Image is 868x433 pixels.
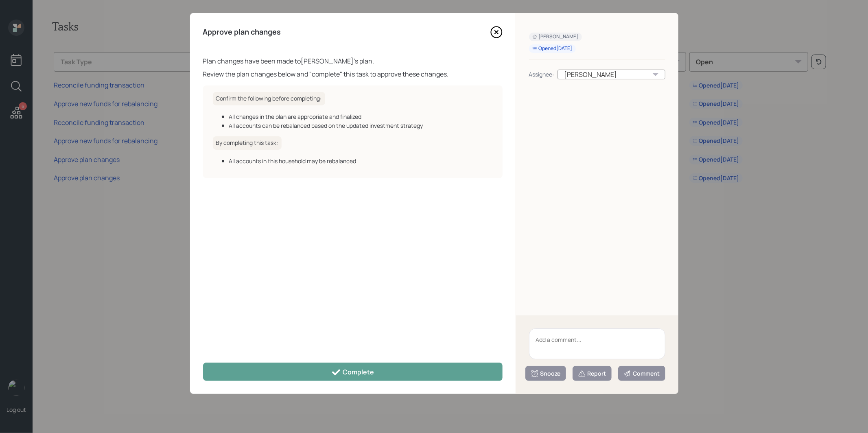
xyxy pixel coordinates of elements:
[229,121,493,130] div: All accounts can be rebalanced based on the updated investment strategy
[203,28,281,37] h4: Approve plan changes
[213,136,282,150] h6: By completing this task:
[573,366,612,381] button: Report
[623,370,660,378] div: Comment
[203,363,503,381] button: Complete
[331,367,374,377] div: Complete
[618,366,665,381] button: Comment
[203,56,503,66] div: Plan changes have been made to [PERSON_NAME] 's plan.
[578,370,606,378] div: Report
[529,70,554,79] div: Assignee:
[203,69,503,79] div: Review the plan changes below and "complete" this task to approve these changes.
[213,92,325,105] h6: Confirm the following before completing:
[558,70,665,79] div: [PERSON_NAME]
[532,33,579,40] div: [PERSON_NAME]
[531,370,561,378] div: Snooze
[532,45,573,52] div: Opened [DATE]
[525,366,566,381] button: Snooze
[229,112,493,121] div: All changes in the plan are appropriate and finalized
[229,157,493,165] div: All accounts in this household may be rebalanced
